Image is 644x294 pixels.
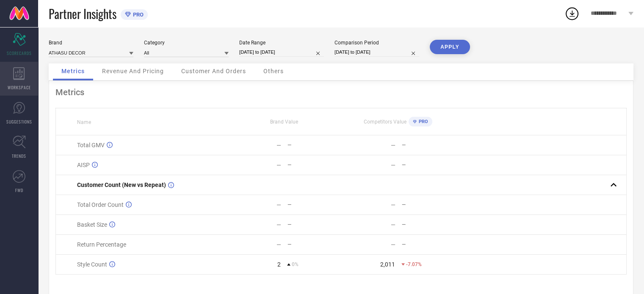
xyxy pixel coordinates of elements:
div: — [276,201,281,208]
div: — [391,241,395,248]
span: Competitors Value [364,119,406,125]
input: Select date range [239,48,324,57]
span: Others [263,68,284,74]
div: — [391,142,395,148]
span: PRO [131,11,144,18]
div: — [276,162,281,168]
div: Metrics [55,87,627,97]
span: Basket Size [77,221,107,228]
div: Brand [49,40,133,46]
span: Total GMV [77,142,105,148]
span: -7.07% [406,261,422,267]
button: APPLY [430,40,470,54]
span: PRO [417,119,428,124]
div: — [276,142,281,148]
span: Style Count [77,261,107,268]
div: — [287,242,340,247]
span: Total Order Count [77,201,124,208]
div: — [287,142,340,148]
span: SCORECARDS [7,50,32,56]
div: Date Range [239,40,324,46]
div: Open download list [564,6,580,21]
div: — [391,201,395,208]
div: — [391,221,395,228]
div: — [402,162,455,168]
span: AISP [77,162,90,168]
div: — [287,162,340,168]
div: — [402,222,455,228]
div: Category [144,40,229,46]
span: Return Percentage [77,241,126,248]
span: FWD [15,187,23,193]
span: Metrics [61,68,85,74]
span: 0% [292,261,299,267]
span: TRENDS [12,153,26,159]
span: Customer Count (New vs Repeat) [77,181,166,188]
span: Customer And Orders [181,68,246,74]
div: Comparison Period [334,40,419,46]
span: Name [77,119,91,125]
span: SUGGESTIONS [6,118,32,125]
div: 2,011 [380,261,395,268]
span: Brand Value [270,119,298,125]
span: WORKSPACE [8,84,31,91]
div: — [287,222,340,228]
input: Select comparison period [334,48,419,57]
span: Partner Insights [49,5,116,22]
div: — [402,142,455,148]
div: — [276,221,281,228]
div: — [276,241,281,248]
span: Revenue And Pricing [102,68,164,74]
div: — [402,242,455,247]
div: — [402,202,455,208]
div: — [391,162,395,168]
div: 2 [277,261,281,268]
div: — [287,202,340,208]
